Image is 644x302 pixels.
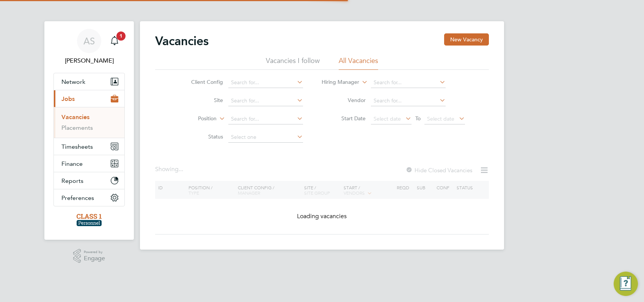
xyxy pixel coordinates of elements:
[339,56,378,70] li: All Vacancies
[228,132,303,143] input: Select one
[61,143,93,150] span: Timesheets
[61,194,94,201] span: Preferences
[413,113,423,123] span: To
[61,78,85,85] span: Network
[84,255,105,262] span: Engage
[54,155,124,172] button: Finance
[61,113,90,121] a: Vacancies
[54,189,124,206] button: Preferences
[266,56,320,70] li: Vacancies I follow
[322,115,366,122] label: Start Date
[84,249,105,255] span: Powered by
[228,96,303,106] input: Search for...
[614,272,638,296] button: Engage Resource Center
[54,138,124,155] button: Timesheets
[444,33,489,46] button: New Vacancy
[155,33,209,49] h2: Vacancies
[371,77,446,88] input: Search for...
[61,124,93,131] a: Placements
[374,115,401,122] span: Select date
[228,77,303,88] input: Search for...
[61,95,75,102] span: Jobs
[179,165,183,173] span: ...
[116,31,126,41] span: 1
[54,107,124,138] div: Jobs
[107,29,122,53] a: 1
[322,97,366,104] label: Vendor
[54,172,124,189] button: Reports
[173,115,217,123] label: Position
[83,36,95,46] span: AS
[54,90,124,107] button: Jobs
[371,96,446,106] input: Search for...
[427,115,454,122] span: Select date
[54,73,124,90] button: Network
[155,165,185,173] div: Showing
[53,214,125,226] a: Go to home page
[77,214,102,226] img: class1personnel-logo-retina.png
[61,160,83,167] span: Finance
[179,97,223,104] label: Site
[73,249,105,263] a: Powered byEngage
[179,79,223,85] label: Client Config
[53,56,125,65] span: Angela Sabaroche
[179,133,223,140] label: Status
[405,167,472,174] label: Hide Closed Vacancies
[53,29,125,65] a: AS[PERSON_NAME]
[228,114,303,124] input: Search for...
[61,177,83,184] span: Reports
[316,79,359,86] label: Hiring Manager
[44,21,134,240] nav: Main navigation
